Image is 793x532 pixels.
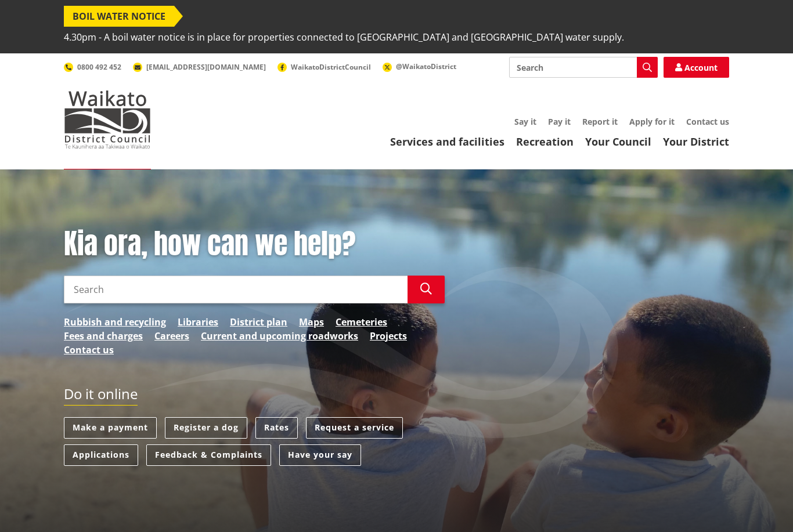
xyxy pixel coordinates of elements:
a: Pay it [548,116,571,127]
a: Report it [582,116,618,127]
a: Your Council [585,135,651,149]
span: BOIL WATER NOTICE [64,6,174,27]
a: Rates [255,417,298,439]
img: Waikato District Council - Te Kaunihera aa Takiwaa o Waikato [64,91,151,149]
a: Your District [663,135,729,149]
a: Contact us [64,343,114,357]
a: @WaikatoDistrict [383,61,456,71]
span: 4.30pm - A boil water notice is in place for properties connected to [GEOGRAPHIC_DATA] and [GEOGR... [64,27,624,48]
h2: Do it online [64,386,138,406]
a: Careers [154,329,189,343]
a: 0800 492 452 [64,62,121,72]
a: Apply for it [629,116,675,127]
a: Maps [299,315,324,329]
a: District plan [230,315,287,329]
span: WaikatoDistrictCouncil [291,62,371,72]
input: Search input [509,57,658,78]
span: [EMAIL_ADDRESS][DOMAIN_NAME] [146,62,266,72]
a: Projects [370,329,407,343]
a: Libraries [178,315,218,329]
a: WaikatoDistrictCouncil [277,62,371,72]
a: Contact us [686,116,729,127]
a: Register a dog [165,417,247,439]
a: Fees and charges [64,329,143,343]
a: Recreation [516,135,574,149]
a: Feedback & Complaints [146,444,271,466]
a: Services and facilities [390,135,504,149]
a: [EMAIL_ADDRESS][DOMAIN_NAME] [133,62,266,72]
h1: Kia ora, how can we help? [64,227,445,261]
input: Search input [64,276,408,303]
a: Cemeteries [336,315,387,329]
a: Request a service [306,417,403,439]
a: Have your say [279,444,361,466]
span: 0800 492 452 [77,62,121,72]
a: Rubbish and recycling [64,315,166,329]
a: Make a payment [64,417,157,439]
a: Account [664,57,729,78]
a: Say it [514,116,536,127]
a: Current and upcoming roadworks [201,329,358,343]
span: @WaikatoDistrict [396,61,456,71]
a: Applications [64,444,138,466]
